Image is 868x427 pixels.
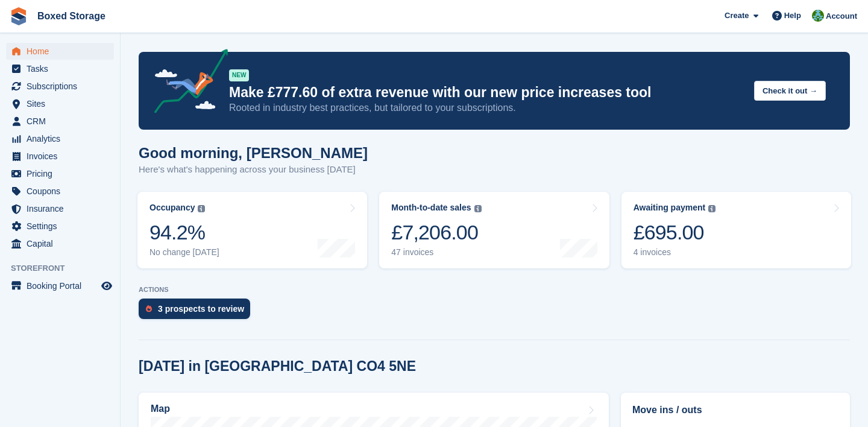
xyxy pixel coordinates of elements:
[33,6,110,26] a: Boxed Storage
[27,43,99,60] span: Home
[11,262,120,274] span: Storefront
[784,10,801,22] span: Help
[725,10,749,22] span: Create
[139,163,368,177] p: Here's what's happening across your business [DATE]
[6,113,114,130] a: menu
[27,148,99,165] span: Invoices
[634,220,716,245] div: £695.00
[6,78,114,95] a: menu
[139,286,850,294] p: ACTIONS
[27,183,99,200] span: Coupons
[198,205,205,212] img: icon-info-grey-7440780725fd019a000dd9b08b2336e03edf1995a4989e88bcd33f0948082b44.svg
[6,95,114,112] a: menu
[137,192,367,268] a: Occupancy 94.2% No change [DATE]
[27,113,99,130] span: CRM
[6,148,114,165] a: menu
[634,247,716,258] div: 4 invoices
[99,279,114,293] a: Preview store
[27,277,99,294] span: Booking Portal
[229,69,249,81] div: NEW
[27,130,99,147] span: Analytics
[139,358,416,375] h2: [DATE] in [GEOGRAPHIC_DATA] CO4 5NE
[139,299,256,325] a: 3 prospects to review
[27,235,99,252] span: Capital
[10,7,28,25] img: stora-icon-8386f47178a22dfd0bd8f6a31ec36ba5ce8667c1dd55bd0f319d3a0aa187defe.svg
[27,200,99,217] span: Insurance
[149,220,219,245] div: 94.2%
[391,247,481,258] div: 47 invoices
[144,49,228,118] img: price-adjustments-announcement-icon-8257ccfd72463d97f412b2fc003d46551f7dbcb40ab6d574587a9cd5c0d94...
[826,10,857,22] span: Account
[27,78,99,95] span: Subscriptions
[6,165,114,182] a: menu
[151,403,170,414] h2: Map
[632,403,838,417] h2: Move ins / outs
[621,192,851,268] a: Awaiting payment £695.00 4 invoices
[6,43,114,60] a: menu
[6,235,114,252] a: menu
[634,203,706,213] div: Awaiting payment
[379,192,609,268] a: Month-to-date sales £7,206.00 47 invoices
[146,305,152,312] img: prospect-51fa495bee0391a8d652442698ab0144808aea92771e9ea1ae160a38d050c398.svg
[27,95,99,112] span: Sites
[474,205,482,212] img: icon-info-grey-7440780725fd019a000dd9b08b2336e03edf1995a4989e88bcd33f0948082b44.svg
[6,60,114,77] a: menu
[149,247,219,258] div: No change [DATE]
[149,203,195,213] div: Occupancy
[27,165,99,182] span: Pricing
[754,81,826,101] button: Check it out →
[391,220,481,245] div: £7,206.00
[229,101,744,115] p: Rooted in industry best practices, but tailored to your subscriptions.
[27,218,99,235] span: Settings
[6,218,114,235] a: menu
[812,10,824,22] img: Tobias Butler
[229,84,744,101] p: Make £777.60 of extra revenue with our new price increases tool
[27,60,99,77] span: Tasks
[158,304,244,314] div: 3 prospects to review
[391,203,471,213] div: Month-to-date sales
[6,277,114,294] a: menu
[6,183,114,200] a: menu
[6,130,114,147] a: menu
[139,145,368,161] h1: Good morning, [PERSON_NAME]
[708,205,715,212] img: icon-info-grey-7440780725fd019a000dd9b08b2336e03edf1995a4989e88bcd33f0948082b44.svg
[6,200,114,217] a: menu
